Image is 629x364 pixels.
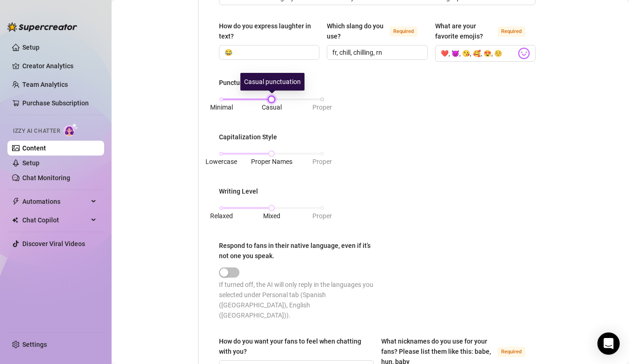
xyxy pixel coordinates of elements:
[219,267,239,278] button: Respond to fans in their native language, even if it’s not one you speak.
[22,144,46,152] a: Content
[497,347,525,357] span: Required
[219,78,278,88] label: Punctuation Style
[13,127,60,136] span: Izzy AI Chatter
[240,73,305,91] div: Casual punctuation
[225,47,312,58] input: How do you express laughter in text?
[219,132,284,142] label: Capitalization Style
[263,212,280,220] span: Mixed
[219,186,258,196] div: Writing Level
[219,240,377,261] label: Respond to fans in their native language, even if it’s not one you speak.
[22,174,70,182] a: Chat Monitoring
[441,47,516,59] input: What are your favorite emojis?
[22,213,88,227] span: Chat Copilot
[22,341,47,348] a: Settings
[518,47,530,59] img: svg%3e
[205,158,237,165] span: Lowercase
[219,78,271,88] div: Punctuation Style
[312,104,332,111] span: Proper
[219,21,319,41] label: How do you express laughter in text?
[312,158,332,165] span: Proper
[7,22,77,32] img: logo-BBDzfeDw.svg
[219,186,265,196] label: Writing Level
[22,81,68,88] a: Team Analytics
[219,279,377,320] div: If turned off, the AI will only reply in the languages you selected under Personal tab (Spanish (...
[435,21,494,41] div: What are your favorite emojis?
[312,212,332,220] span: Proper
[64,123,78,136] img: AI Chatter
[435,21,536,41] label: What are your favorite emojis?
[390,26,417,37] span: Required
[210,212,233,220] span: Relaxed
[327,21,385,41] div: Which slang do you use?
[262,104,282,111] span: Casual
[22,159,40,167] a: Setup
[22,99,89,107] a: Purchase Subscription
[219,21,313,41] div: How do you express laughter in text?
[219,336,374,357] label: How do you want your fans to feel when chatting with you?
[219,240,371,261] div: Respond to fans in their native language, even if it’s not one you speak.
[22,240,85,247] a: Discover Viral Videos
[219,132,277,142] div: Capitalization Style
[22,44,40,51] a: Setup
[210,104,233,111] span: Minimal
[332,47,420,58] input: Which slang do you use?
[12,217,18,223] img: Chat Copilot
[597,332,620,355] div: Open Intercom Messenger
[22,194,88,209] span: Automations
[12,198,20,205] span: thunderbolt
[497,26,525,37] span: Required
[327,21,427,41] label: Which slang do you use?
[22,58,97,73] a: Creator Analytics
[251,158,292,165] span: Proper Names
[219,336,367,357] div: How do you want your fans to feel when chatting with you?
